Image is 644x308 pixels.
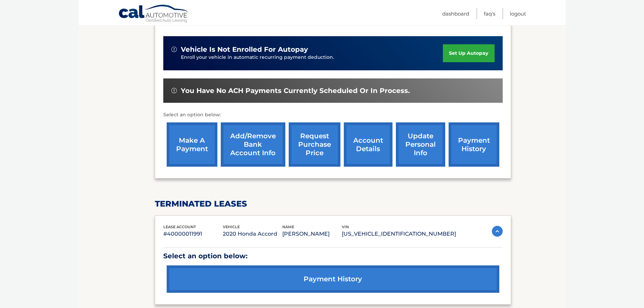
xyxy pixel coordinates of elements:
a: make a payment [167,122,217,167]
a: account details [344,122,392,167]
p: Enroll your vehicle in automatic recurring payment deduction. [181,54,443,61]
p: #40000011991 [163,229,223,239]
a: payment history [167,265,499,293]
p: Select an option below: [163,250,503,262]
a: Dashboard [442,8,469,19]
p: Select an option below: [163,111,503,119]
a: payment history [449,122,499,167]
span: You have no ACH payments currently scheduled or in process. [181,87,410,95]
p: 2020 Honda Accord [223,229,282,239]
span: lease account [163,224,196,229]
a: set up autopay [443,44,494,62]
span: vehicle is not enrolled for autopay [181,45,308,54]
p: [PERSON_NAME] [282,229,342,239]
span: name [282,224,294,229]
a: update personal info [396,122,445,167]
h2: terminated leases [155,199,511,209]
p: [US_VEHICLE_IDENTIFICATION_NUMBER] [342,229,456,239]
span: vehicle [223,224,240,229]
a: request purchase price [289,122,340,167]
img: alert-white.svg [171,88,177,93]
a: FAQ's [484,8,495,19]
a: Cal Automotive [118,4,189,24]
a: Add/Remove bank account info [221,122,285,167]
span: vin [342,224,349,229]
img: alert-white.svg [171,47,177,52]
a: Logout [510,8,526,19]
img: accordion-active.svg [492,226,503,237]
